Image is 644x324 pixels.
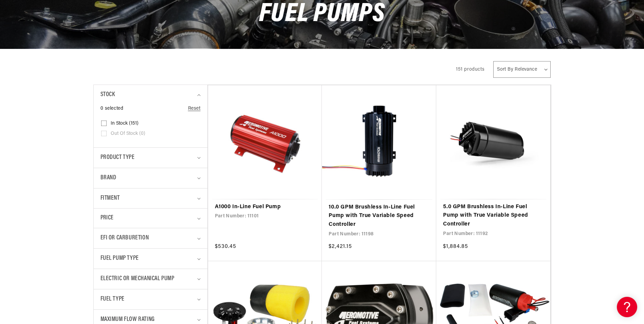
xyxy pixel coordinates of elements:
[443,203,544,229] a: 5.0 GPM Brushless In-Line Fuel Pump with True Variable Speed Controller
[456,67,484,72] span: 151 products
[100,249,201,269] summary: Fuel Pump Type (0 selected)
[100,85,201,105] summary: Stock (0 selected)
[100,228,201,248] summary: EFI or Carburetion (0 selected)
[100,254,139,264] span: Fuel Pump Type
[111,121,139,127] span: In stock (151)
[188,105,201,112] a: Reset
[100,105,124,112] span: 0 selected
[100,269,201,289] summary: Electric or Mechanical Pump (0 selected)
[100,168,201,188] summary: Brand (0 selected)
[100,90,115,100] span: Stock
[100,153,135,163] span: Product type
[100,233,149,243] span: EFI or Carburetion
[215,203,315,212] a: A1000 In-Line Fuel Pump
[100,289,201,309] summary: Fuel Type (0 selected)
[259,1,385,28] span: Fuel Pumps
[100,294,125,304] span: Fuel Type
[100,209,201,228] summary: Price
[100,173,116,183] span: Brand
[100,188,201,209] summary: Fitment (0 selected)
[100,214,114,223] span: Price
[100,194,120,203] span: Fitment
[329,203,429,229] a: 10.0 GPM Brushless In-Line Fuel Pump with True Variable Speed Controller
[100,274,174,284] span: Electric or Mechanical Pump
[111,131,145,137] span: Out of stock (0)
[100,148,201,168] summary: Product type (0 selected)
